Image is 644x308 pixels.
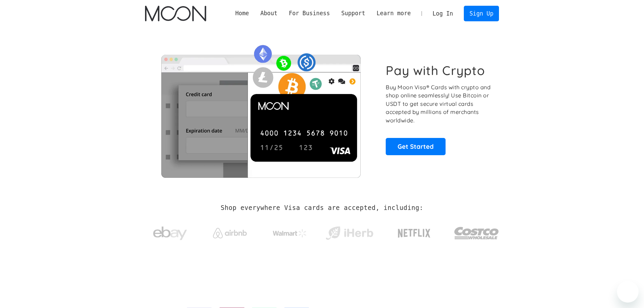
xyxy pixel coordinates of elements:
img: iHerb [324,224,375,242]
h1: Pay with Crypto [386,63,485,78]
a: Sign Up [464,6,499,21]
div: About [255,9,283,18]
a: iHerb [324,218,375,245]
div: Learn more [371,9,416,18]
img: ebay [153,223,187,244]
a: Airbnb [205,221,255,242]
div: For Business [289,9,330,18]
img: Moon Logo [145,6,206,21]
a: Costco [454,214,499,249]
img: Costco [454,220,499,246]
a: Walmart [264,222,315,241]
img: Airbnb [213,228,247,238]
p: Buy Moon Visa® Cards with crypto and shop online seamlessly! Use Bitcoin or USDT to get secure vi... [386,83,492,125]
div: Support [336,9,371,18]
a: Log In [427,6,459,21]
div: Learn more [377,9,411,18]
a: Home [230,9,255,18]
a: home [145,6,206,21]
div: About [260,9,278,18]
a: Netflix [384,218,445,245]
iframe: Button to launch messaging window [617,281,639,303]
img: Moon Cards let you spend your crypto anywhere Visa is accepted. [145,40,377,177]
h2: Shop everywhere Visa cards are accepted, including: [221,204,423,212]
img: Walmart [273,229,307,237]
div: Support [341,9,365,18]
div: For Business [283,9,336,18]
a: ebay [145,216,195,247]
a: Get Started [386,138,446,155]
img: Netflix [397,225,431,242]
